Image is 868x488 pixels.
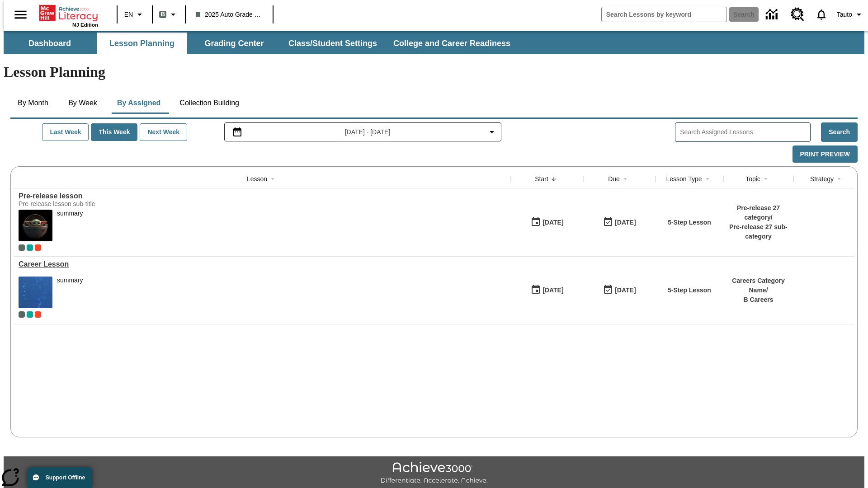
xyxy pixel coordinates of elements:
button: Sort [620,174,631,184]
span: Support Offline [46,474,85,481]
div: Lesson [247,174,267,183]
a: Pre-release lesson, Lessons [19,192,506,200]
div: [DATE] [615,217,636,228]
button: Open side menu [7,1,34,28]
p: B Careers [728,295,789,305]
button: Grading Center [189,33,279,54]
div: Current Class [19,244,25,251]
button: Search [821,122,858,142]
span: Tauto [837,10,852,19]
div: summary [57,210,83,217]
span: 2025 Auto Grade 1 B [196,10,263,19]
div: 2025 Auto Grade 1 A [27,244,33,251]
button: Language: EN, Select a language [120,6,149,23]
div: Pre-release lesson [19,192,506,200]
button: By Month [10,92,56,114]
div: Pre-release lesson sub-title [19,200,154,207]
div: SubNavbar [4,31,864,54]
button: 01/13/25: First time the lesson was available [528,282,566,299]
button: Sort [702,174,713,184]
img: Achieve3000 Differentiate Accelerate Achieve [380,462,488,485]
div: Strategy [810,174,834,183]
div: Due [608,174,620,183]
a: Career Lesson, Lessons [19,260,506,268]
button: 01/17/26: Last day the lesson can be accessed [600,282,639,299]
div: [DATE] [542,217,563,228]
button: Next Week [140,123,187,141]
button: Profile/Settings [833,6,868,23]
p: Careers Category Name / [728,276,789,295]
p: Pre-release 27 category / [728,203,789,222]
a: Data Center [760,2,785,27]
button: Print Preview [793,145,858,163]
div: Topic [745,174,760,183]
button: 01/22/25: First time the lesson was available [528,214,566,231]
span: [DATE] - [DATE] [345,127,391,137]
a: Home [39,4,98,22]
button: Sort [760,174,771,184]
span: NJ Edition [72,22,98,28]
a: Notifications [810,3,833,26]
div: [DATE] [542,285,563,296]
div: Test 1 [35,311,41,318]
div: SubNavbar [4,33,519,54]
div: Lesson Type [666,174,702,183]
div: Home [39,3,98,28]
button: Boost Class color is gray green. Change class color [156,6,182,23]
input: search field [602,7,726,22]
button: 01/25/26: Last day the lesson can be accessed [600,214,639,231]
button: Last Week [42,123,89,141]
div: Current Class [19,311,25,318]
button: College and Career Readiness [386,33,518,54]
button: Collection Building [172,92,246,114]
div: Start [535,174,548,183]
button: This Week [91,123,137,141]
span: EN [124,10,133,19]
button: Lesson Planning [97,33,187,54]
span: B [160,9,165,20]
div: Test 1 [35,244,41,251]
p: 5-Step Lesson [668,218,711,227]
button: By Week [60,92,105,114]
img: hero alt text [19,210,52,241]
button: Sort [548,174,559,184]
a: Resource Center, Will open in new tab [785,2,810,27]
button: Select the date range menu item [228,127,498,137]
button: Sort [834,174,844,184]
div: 2025 Auto Grade 1 A [27,311,33,318]
button: Class/Student Settings [281,33,384,54]
input: Search Assigned Lessons [680,126,810,139]
button: Dashboard [5,33,95,54]
p: Pre-release 27 sub-category [728,222,789,241]
div: Career Lesson [19,260,506,268]
button: Sort [267,174,278,184]
div: summary [57,210,83,241]
svg: Collapse Date Range Filter [486,127,497,137]
div: [DATE] [615,285,636,296]
div: summary [57,277,83,284]
img: fish [19,277,52,308]
div: summary [57,277,83,308]
p: 5-Step Lesson [668,286,711,295]
button: Support Offline [27,467,92,488]
h1: Lesson Planning [4,64,864,80]
button: By Assigned [110,92,168,114]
